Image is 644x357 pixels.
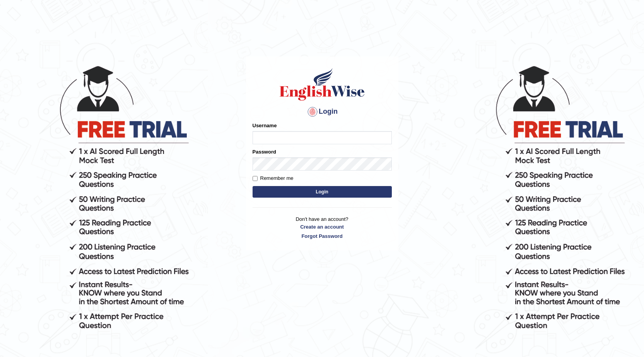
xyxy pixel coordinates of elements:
[253,186,392,198] button: Login
[253,148,276,155] label: Password
[253,174,294,182] label: Remember me
[253,232,392,240] a: Forgot Password
[253,106,392,118] h4: Login
[253,176,258,181] input: Remember me
[253,122,277,129] label: Username
[278,67,366,102] img: Logo of English Wise sign in for intelligent practice with AI
[253,215,392,239] p: Don't have an account?
[253,223,392,231] a: Create an account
